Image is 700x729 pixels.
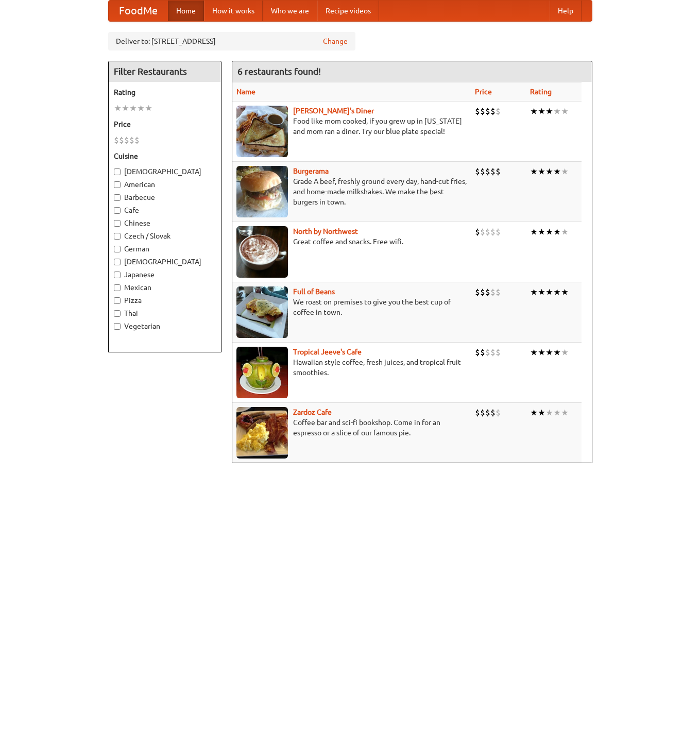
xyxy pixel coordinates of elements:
[538,407,545,418] li: ★
[114,272,121,278] input: Japanese
[485,347,490,358] li: $
[293,167,329,175] a: Burgerama
[109,1,168,21] a: FoodMe
[490,166,496,177] li: $
[114,134,119,146] li: $
[545,407,553,418] li: ★
[480,166,485,177] li: $
[475,407,480,418] li: $
[114,284,121,291] input: Mexican
[553,166,561,177] li: ★
[114,297,121,304] input: Pizza
[114,151,216,161] h5: Cuisine
[168,1,204,21] a: Home
[538,347,545,358] li: ★
[236,166,288,217] img: burgerama.jpg
[236,236,467,247] p: Great coffee and snacks. Free wifi.
[485,407,490,418] li: $
[480,407,485,418] li: $
[124,134,129,146] li: $
[114,119,216,129] h5: Price
[114,205,216,215] label: Cafe
[538,106,545,117] li: ★
[553,286,561,298] li: ★
[553,106,561,117] li: ★
[114,308,216,318] label: Thai
[490,106,496,117] li: $
[538,166,545,177] li: ★
[496,166,501,177] li: $
[530,88,552,96] a: Rating
[496,407,501,418] li: $
[293,227,358,235] a: North by Northwest
[204,1,263,21] a: How it works
[236,106,288,157] img: sallys.jpg
[475,347,480,358] li: $
[538,286,545,298] li: ★
[114,231,216,241] label: Czech / Slovak
[114,220,121,227] input: Chinese
[236,347,288,398] img: jeeves.jpg
[114,207,121,214] input: Cafe
[293,107,374,115] a: [PERSON_NAME]'s Diner
[485,106,490,117] li: $
[323,36,348,46] a: Change
[114,244,216,254] label: German
[530,226,538,238] li: ★
[122,103,129,114] li: ★
[553,226,561,238] li: ★
[475,106,480,117] li: $
[480,347,485,358] li: $
[553,407,561,418] li: ★
[236,226,288,278] img: north.jpg
[490,226,496,238] li: $
[236,297,467,317] p: We roast on premises to give you the best cup of coffee in town.
[114,259,121,265] input: [DEMOGRAPHIC_DATA]
[237,66,321,76] ng-pluralize: 6 restaurants found!
[137,103,145,114] li: ★
[530,166,538,177] li: ★
[114,282,216,293] label: Mexican
[263,1,317,21] a: Who we are
[236,176,467,207] p: Grade A beef, freshly ground every day, hand-cut fries, and home-made milkshakes. We make the bes...
[114,257,216,267] label: [DEMOGRAPHIC_DATA]
[293,287,335,296] b: Full of Beans
[490,286,496,298] li: $
[114,168,121,175] input: [DEMOGRAPHIC_DATA]
[293,408,332,416] b: Zardoz Cafe
[114,103,122,114] li: ★
[485,286,490,298] li: $
[496,226,501,238] li: $
[550,1,582,21] a: Help
[129,103,137,114] li: ★
[496,347,501,358] li: $
[561,106,569,117] li: ★
[114,87,216,97] h5: Rating
[317,1,379,21] a: Recipe videos
[538,226,545,238] li: ★
[561,166,569,177] li: ★
[236,407,288,459] img: zardoz.jpg
[561,226,569,238] li: ★
[236,357,467,378] p: Hawaiian style coffee, fresh juices, and tropical fruit smoothies.
[236,286,288,338] img: beans.jpg
[561,347,569,358] li: ★
[496,106,501,117] li: $
[109,61,221,82] h4: Filter Restaurants
[480,226,485,238] li: $
[129,134,134,146] li: $
[553,347,561,358] li: ★
[545,286,553,298] li: ★
[114,269,216,280] label: Japanese
[480,286,485,298] li: $
[545,106,553,117] li: ★
[114,179,216,190] label: American
[293,348,362,356] a: Tropical Jeeve's Cafe
[530,286,538,298] li: ★
[485,226,490,238] li: $
[145,103,152,114] li: ★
